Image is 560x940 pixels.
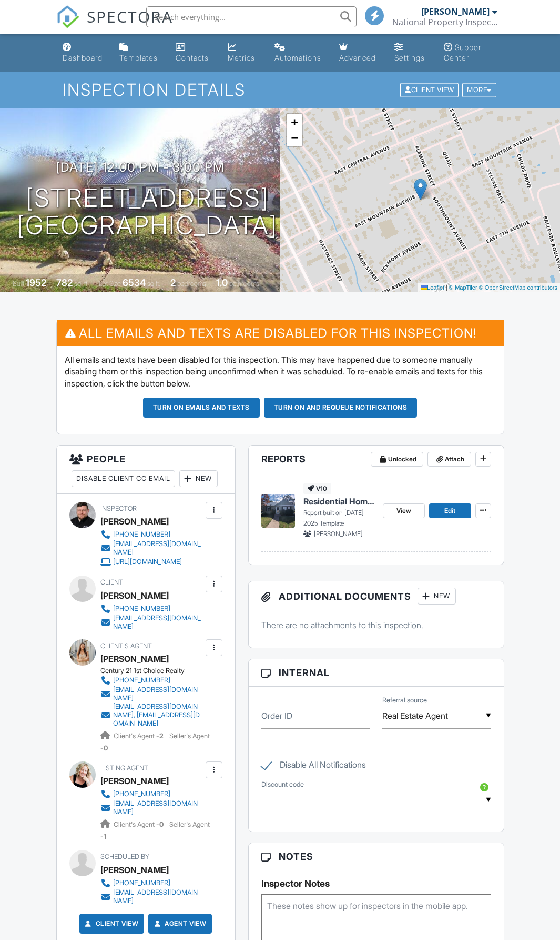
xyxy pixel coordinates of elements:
div: More [462,83,496,97]
div: [PHONE_NUMBER] [113,879,170,887]
span: bedrooms [177,280,206,288]
div: Client View [400,83,459,97]
div: [PHONE_NUMBER] [113,605,170,613]
a: Support Center [440,38,502,68]
a: Advanced [335,38,382,68]
div: Contacts [176,53,209,62]
div: [EMAIL_ADDRESS][DOMAIN_NAME] [113,540,203,557]
div: [PHONE_NUMBER] [113,676,170,685]
div: [PERSON_NAME] [100,651,169,667]
strong: 1 [104,833,106,840]
div: 1.0 [216,277,228,288]
button: Turn on emails and texts [143,398,260,418]
span: Seller's Agent - [100,820,210,840]
a: Contacts [171,38,216,68]
span: Client [100,578,123,586]
h1: Inspection Details [63,81,497,99]
a: Zoom out [287,130,302,146]
span: Client's Agent - [114,820,165,828]
div: [PERSON_NAME] [100,862,169,878]
strong: 0 [104,744,108,752]
h3: Internal [249,659,504,687]
a: Automations (Basic) [270,38,327,68]
div: 782 [56,277,73,288]
span: sq. ft. [74,280,89,288]
span: Inspector [100,504,137,512]
span: Built [13,280,24,288]
span: − [291,131,298,144]
span: sq.ft. [147,280,160,288]
img: The Best Home Inspection Software - Spectora [56,5,79,28]
a: Client View [399,85,461,93]
span: Lot Size [99,280,121,288]
div: Settings [394,53,425,62]
div: Century 21 1st Choice Realty [100,667,211,675]
div: New [418,588,456,605]
a: © OpenStreetMap contributors [479,284,557,291]
h3: Additional Documents [249,581,504,611]
div: Templates [119,53,158,62]
h5: Inspector Notes [261,878,491,889]
div: [EMAIL_ADDRESS][DOMAIN_NAME], [EMAIL_ADDRESS][DOMAIN_NAME] [113,702,203,728]
span: bathrooms [229,280,259,288]
div: Dashboard [63,53,103,62]
h3: [DATE] 12:00 pm - 3:00 pm [56,160,225,174]
a: SPECTORA [56,14,173,36]
a: Agent View [152,918,206,929]
div: Automations [274,53,321,62]
div: [PHONE_NUMBER] [113,790,170,798]
a: [EMAIL_ADDRESS][DOMAIN_NAME] [100,540,203,557]
a: [EMAIL_ADDRESS][DOMAIN_NAME] [100,686,203,702]
label: Disable All Notifications [261,760,366,773]
span: Seller's Agent - [100,732,210,751]
span: Scheduled By [100,853,149,860]
span: SPECTORA [87,5,173,27]
a: [EMAIL_ADDRESS][DOMAIN_NAME] [100,799,203,816]
a: [PHONE_NUMBER] [100,529,203,540]
label: Order ID [261,710,292,721]
div: [PERSON_NAME] [100,588,169,603]
a: Metrics [223,38,262,68]
span: | [446,284,447,291]
p: All emails and texts have been disabled for this inspection. This may have happened due to someon... [65,354,496,389]
div: [EMAIL_ADDRESS][DOMAIN_NAME] [113,614,203,631]
a: [EMAIL_ADDRESS][DOMAIN_NAME] [100,888,203,905]
strong: 2 [159,732,164,740]
div: [EMAIL_ADDRESS][DOMAIN_NAME] [113,888,203,905]
div: [EMAIL_ADDRESS][DOMAIN_NAME] [113,799,203,816]
a: [PHONE_NUMBER] [100,789,203,799]
div: Metrics [228,53,255,62]
a: Templates [115,38,162,68]
a: [PHONE_NUMBER] [100,675,203,686]
label: Referral source [382,696,427,705]
p: There are no attachments to this inspection. [261,619,491,631]
a: Settings [390,38,431,68]
label: Discount code [261,780,304,789]
strong: 0 [159,820,164,828]
div: [URL][DOMAIN_NAME] [113,558,182,566]
span: Listing Agent [100,764,148,772]
a: Leaflet [421,284,444,291]
div: New [179,470,218,487]
div: [PERSON_NAME] [100,513,169,529]
img: Marker [414,179,427,200]
h3: People [57,446,235,494]
div: Support Center [444,43,484,62]
a: [PHONE_NUMBER] [100,603,203,614]
div: 1952 [26,277,46,288]
a: [EMAIL_ADDRESS][DOMAIN_NAME], [EMAIL_ADDRESS][DOMAIN_NAME] [100,702,203,728]
a: [EMAIL_ADDRESS][DOMAIN_NAME] [100,614,203,631]
span: + [291,115,298,128]
a: Zoom in [287,114,302,130]
a: © MapTiler [449,284,477,291]
h3: Notes [249,843,504,870]
div: 2 [170,277,176,288]
div: National Property Inspections [392,17,497,27]
div: [PHONE_NUMBER] [113,530,170,539]
a: [PERSON_NAME] [100,773,169,789]
div: Disable Client CC Email [72,470,175,487]
a: Client View [83,918,139,929]
a: [URL][DOMAIN_NAME] [100,557,203,567]
span: Client's Agent - [114,732,165,740]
